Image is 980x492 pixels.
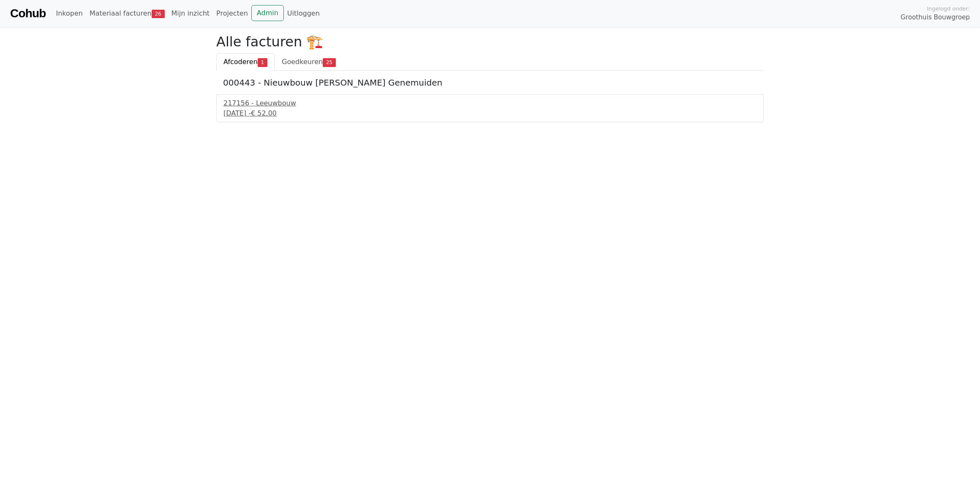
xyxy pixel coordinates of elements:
div: [DATE] - [223,108,757,118]
span: € 52,00 [251,109,277,117]
a: Mijn inzicht [168,5,213,22]
h5: 000443 - Nieuwbouw [PERSON_NAME] Genemuiden [223,78,757,88]
span: 26 [152,10,165,18]
span: Ingelogd onder: [927,5,970,13]
a: Cohub [10,3,46,24]
span: 25 [323,58,336,67]
a: Projecten [213,5,251,22]
a: Goedkeuren25 [275,53,343,71]
span: 1 [258,58,267,67]
span: Afcoderen [223,58,258,66]
a: Afcoderen1 [216,53,275,71]
a: Admin [251,5,284,21]
div: 217156 - Leeuwbouw [223,98,757,108]
span: Goedkeuren [282,58,323,66]
a: Uitloggen [284,5,323,22]
span: Groothuis Bouwgroep [901,13,970,22]
a: Materiaal facturen26 [86,5,168,22]
a: Inkopen [52,5,86,22]
a: 217156 - Leeuwbouw[DATE] -€ 52,00 [223,98,757,118]
h2: Alle facturen 🏗️ [216,34,764,50]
